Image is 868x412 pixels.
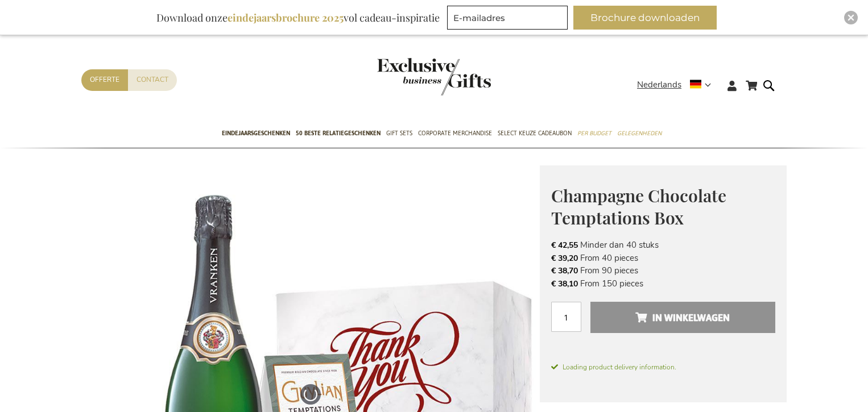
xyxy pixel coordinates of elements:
b: eindejaarsbrochure 2025 [228,11,344,24]
a: store logo [377,58,434,95]
input: E-mailadres [447,6,568,30]
span: Gift Sets [386,127,412,139]
li: From 90 pieces [551,264,775,277]
a: Contact [128,69,177,90]
div: Download onze vol cadeau-inspiratie [151,6,445,30]
span: Loading product delivery information. [551,362,775,372]
span: Gelegenheden [617,127,662,139]
div: Close [844,11,858,24]
span: 50 beste relatiegeschenken [296,127,381,139]
a: Select Keuze Cadeaubon [498,120,572,148]
input: Aantal [551,302,581,332]
a: Gelegenheden [617,120,662,148]
span: € 38,70 [551,265,578,276]
span: Corporate Merchandise [418,127,492,139]
span: Nederlands [637,78,681,91]
img: Exclusive Business gifts logo [377,58,491,95]
span: € 42,55 [551,240,578,251]
li: From 40 pieces [551,252,775,264]
span: Champagne Chocolate Temptations Box [551,184,726,229]
a: Offerte [81,69,128,90]
span: € 38,10 [551,278,578,289]
a: Gift Sets [386,120,412,148]
li: Minder dan 40 stuks [551,239,775,251]
span: Select Keuze Cadeaubon [498,127,572,139]
span: Eindejaarsgeschenken [222,127,290,139]
span: € 39,20 [551,253,578,264]
a: Eindejaarsgeschenken [222,120,290,148]
img: Close [848,14,854,21]
a: Per Budget [577,120,611,148]
a: Corporate Merchandise [418,120,492,148]
a: 50 beste relatiegeschenken [296,120,381,148]
span: Per Budget [577,127,611,139]
li: From 150 pieces [551,277,775,290]
form: marketing offers and promotions [447,6,571,33]
button: Brochure downloaden [573,6,717,30]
